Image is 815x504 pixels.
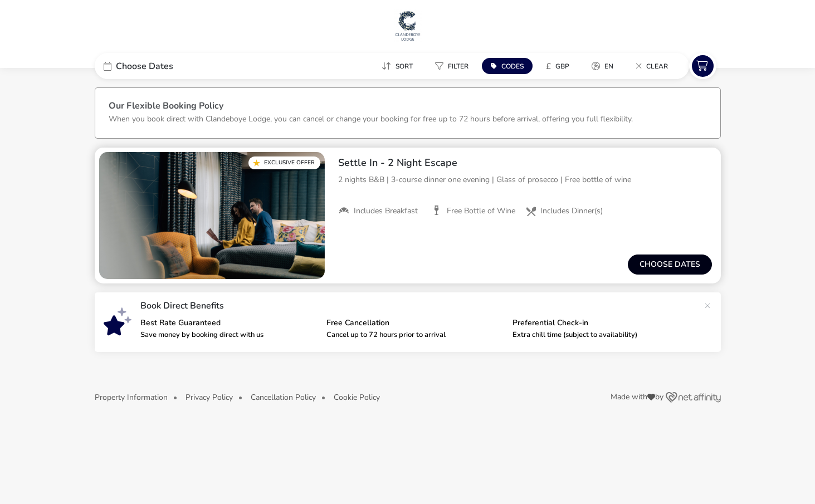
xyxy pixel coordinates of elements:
h3: Our Flexible Booking Policy [109,101,707,113]
p: When you book direct with Clandeboye Lodge, you can cancel or change your booking for free up to ... [109,114,633,124]
p: Book Direct Benefits [140,301,699,310]
button: Choose dates [628,255,712,275]
div: Choose Dates [95,53,262,79]
button: en [583,58,622,74]
button: Sort [373,58,422,74]
button: Cookie Policy [334,393,380,402]
naf-pibe-menu-bar-item: Clear [627,58,681,74]
button: Property Information [95,393,168,402]
span: Choose Dates [116,62,173,71]
p: Cancel up to 72 hours prior to arrival [326,331,504,339]
div: Settle In - 2 Night Escape2 nights B&B | 3-course dinner one evening | Glass of prosecco | Free b... [329,148,721,226]
p: Save money by booking direct with us [140,331,318,339]
span: GBP [555,62,569,71]
p: Preferential Check-in [513,319,690,327]
p: Best Rate Guaranteed [140,319,318,327]
naf-pibe-menu-bar-item: Filter [426,58,482,74]
button: Privacy Policy [186,393,233,402]
p: Free Cancellation [326,319,504,327]
naf-pibe-menu-bar-item: Codes [482,58,537,74]
button: Clear [627,58,677,74]
span: Free Bottle of Wine [447,206,515,216]
span: Includes Dinner(s) [540,206,603,216]
button: £GBP [537,58,578,74]
span: Includes Breakfast [354,206,418,216]
p: 2 nights B&B | 3-course dinner one evening | Glass of prosecco | Free bottle of wine [338,174,712,185]
span: Filter [448,62,468,71]
span: Made with by [611,393,663,401]
img: Main Website [394,9,422,42]
i: £ [546,61,551,72]
naf-pibe-menu-bar-item: en [583,58,627,74]
button: Filter [426,58,477,74]
span: Codes [501,62,524,71]
naf-pibe-menu-bar-item: £GBP [537,58,583,74]
span: en [604,62,613,71]
h2: Settle In - 2 Night Escape [338,156,712,169]
p: Extra chill time (subject to availability) [513,331,690,339]
swiper-slide: 1 / 1 [99,152,325,279]
div: Exclusive Offer [248,156,320,169]
button: Codes [482,58,533,74]
naf-pibe-menu-bar-item: Sort [373,58,426,74]
span: Sort [396,62,413,71]
button: Cancellation Policy [251,393,316,402]
span: Clear [646,62,668,71]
